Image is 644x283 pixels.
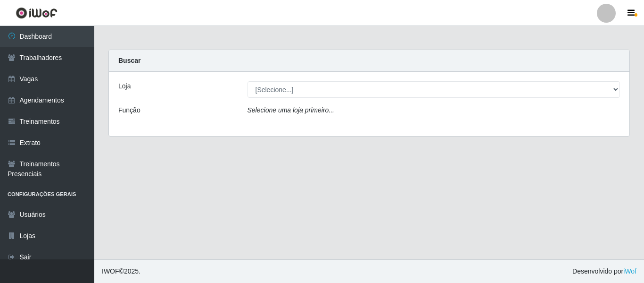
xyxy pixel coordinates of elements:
img: CoreUI Logo [16,7,58,19]
span: © 2025 . [102,266,140,276]
label: Função [118,105,140,115]
label: Loja [118,81,131,91]
strong: Buscar [118,57,140,64]
a: iWof [623,267,636,275]
span: Desenvolvido por [572,266,636,276]
span: IWOF [102,267,119,275]
i: Selecione uma loja primeiro... [248,106,334,114]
